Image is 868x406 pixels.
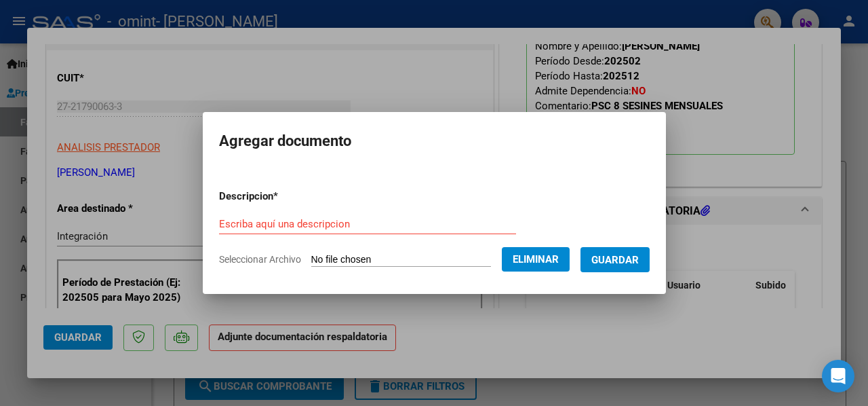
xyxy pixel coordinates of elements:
span: Seleccionar Archivo [219,254,301,265]
span: Eliminar [513,253,559,265]
span: Guardar [591,254,639,266]
div: Open Intercom Messenger [822,360,854,392]
h2: Agregar documento [219,128,650,154]
p: Descripcion [219,189,349,204]
button: Eliminar [502,247,570,272]
button: Guardar [580,247,650,272]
